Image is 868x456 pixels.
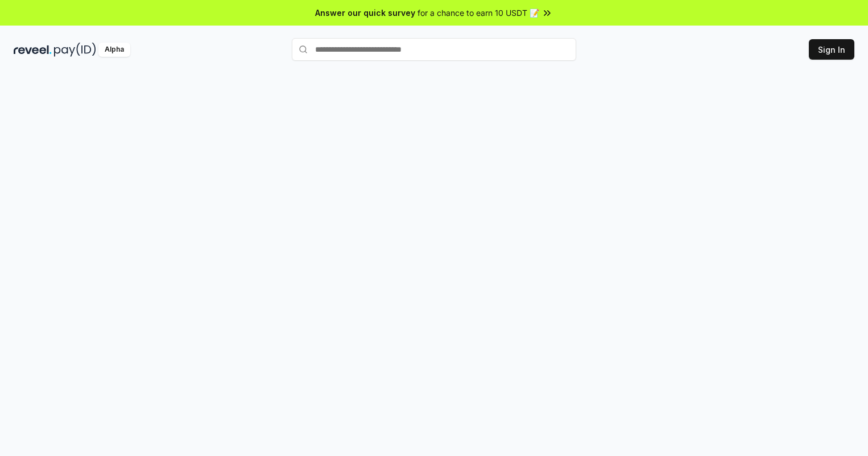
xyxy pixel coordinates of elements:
span: for a chance to earn 10 USDT 📝 [418,7,539,19]
img: pay_id [54,43,96,57]
img: reveel_dark [14,43,52,57]
span: Answer our quick survey [315,7,415,19]
button: Sign In [809,39,854,60]
div: Alpha [98,43,130,57]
